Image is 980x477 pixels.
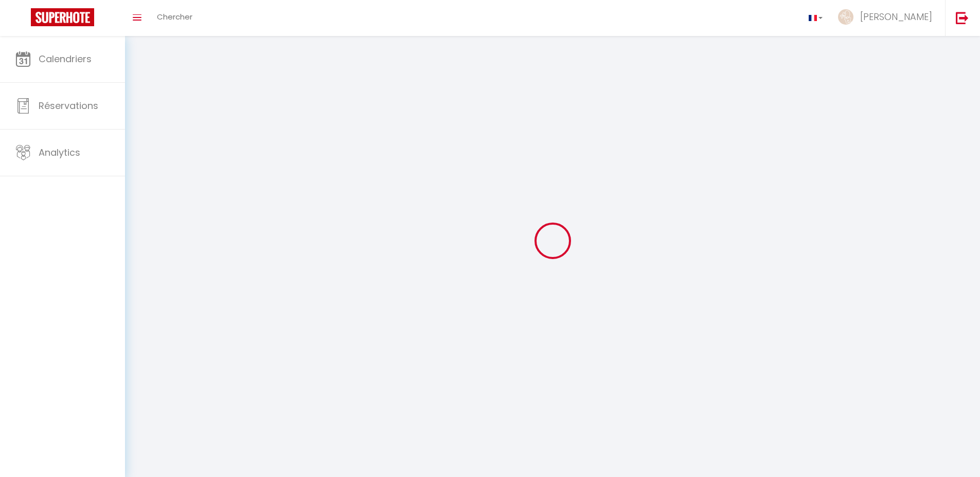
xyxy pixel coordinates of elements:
span: Calendriers [39,52,92,65]
span: Réservations [39,99,98,112]
span: Analytics [39,146,80,159]
span: Chercher [157,11,192,22]
img: logout [956,11,969,24]
span: [PERSON_NAME] [860,10,932,23]
img: ... [838,9,853,25]
img: Super Booking [31,8,94,26]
